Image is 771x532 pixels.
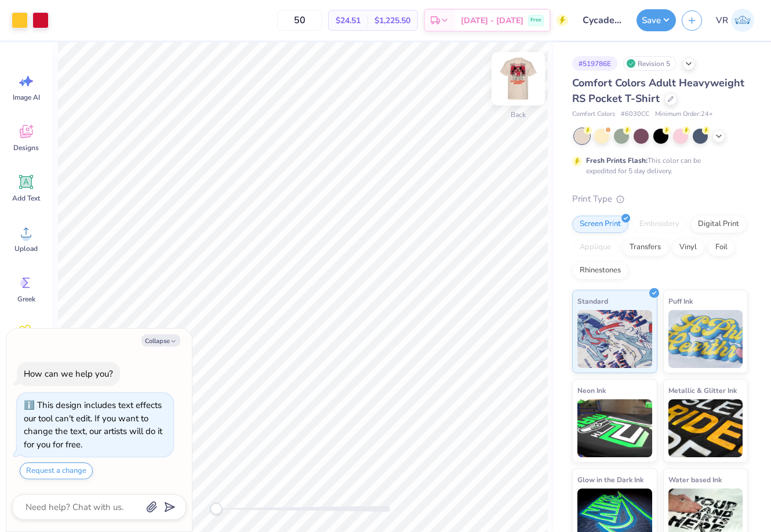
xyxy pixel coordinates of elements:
[277,10,322,31] input: – –
[12,194,40,203] span: Add Text
[572,239,619,256] div: Applique
[586,156,648,165] strong: Fresh Prints Flash:
[210,503,222,515] div: Accessibility label
[577,310,652,368] img: Standard
[731,9,754,32] img: Val Rhey Lodueta
[711,9,759,32] a: VR
[13,143,39,152] span: Designs
[637,9,676,31] button: Save
[672,239,704,256] div: Vinyl
[572,192,748,206] div: Print Type
[668,384,737,396] span: Metallic & Glitter Ink
[24,368,113,380] div: How can we help you?
[141,334,180,347] button: Collapse
[572,76,744,105] span: Comfort Colors Adult Heavyweight RS Pocket T-Shirt
[577,399,652,457] img: Neon Ink
[495,56,541,102] img: Back
[577,473,643,486] span: Glow in the Dark Ink
[511,110,526,120] div: Back
[572,216,628,233] div: Screen Print
[13,93,40,102] span: Image AI
[621,110,649,119] span: # 6030CC
[668,399,743,457] img: Metallic & Glitter Ink
[374,14,410,27] span: $1,225.50
[24,399,162,450] div: This design includes text effects our tool can't edit. If you want to change the text, our artist...
[574,9,631,32] input: Untitled Design
[586,155,729,176] div: This color can be expedited for 5 day delivery.
[690,216,747,233] div: Digital Print
[577,295,608,307] span: Standard
[577,384,606,396] span: Neon Ink
[336,14,361,27] span: $24.51
[14,244,38,253] span: Upload
[716,14,728,27] span: VR
[572,262,628,279] div: Rhinestones
[622,239,668,256] div: Transfers
[632,216,687,233] div: Embroidery
[668,295,693,307] span: Puff Ink
[572,110,615,119] span: Comfort Colors
[20,462,93,479] button: Request a change
[530,16,541,24] span: Free
[708,239,735,256] div: Foil
[668,473,722,486] span: Water based Ink
[623,56,677,71] div: Revision 5
[17,294,35,304] span: Greek
[668,310,743,368] img: Puff Ink
[655,110,713,119] span: Minimum Order: 24 +
[461,14,523,27] span: [DATE] - [DATE]
[572,56,617,71] div: # 519786E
